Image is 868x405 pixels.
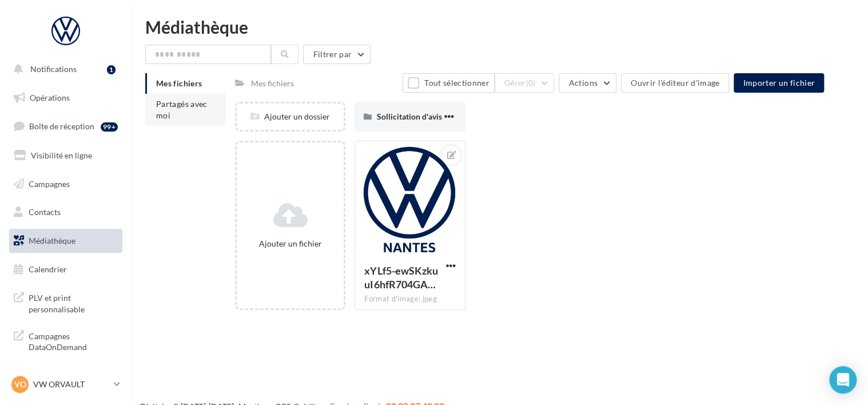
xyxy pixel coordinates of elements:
[7,257,125,281] a: Calendrier
[559,73,616,93] button: Actions
[7,324,125,358] a: Campagnes DataOnDemand
[7,172,125,196] a: Campagnes
[241,238,339,249] div: Ajouter un fichier
[29,264,67,274] span: Calendrier
[743,78,815,88] span: Importer un fichier
[7,144,125,168] a: Visibilité en ligne
[364,294,455,304] div: Format d'image: jpeg
[29,290,118,315] span: PLV et print personnalisable
[734,73,824,93] button: Importer un fichier
[7,200,125,224] a: Contacts
[29,178,70,188] span: Campagnes
[107,65,116,74] div: 1
[251,78,294,89] div: Mes fichiers
[621,73,729,93] button: Ouvrir l'éditeur d'image
[29,121,94,131] span: Boîte de réception
[101,122,118,132] div: 99+
[568,78,597,88] span: Actions
[29,328,118,353] span: Campagnes DataOnDemand
[237,111,344,122] div: Ajouter un dossier
[7,285,125,319] a: PLV et print personnalisable
[9,374,122,395] a: VO VW ORVAULT
[14,379,26,390] span: VO
[376,112,441,121] span: Sollicitation d'avis
[7,114,125,138] a: Boîte de réception99+
[7,86,125,110] a: Opérations
[29,236,75,245] span: Médiathèque
[156,99,208,120] span: Partagés avec moi
[495,73,555,93] button: Gérer(0)
[303,45,371,64] button: Filtrer par
[30,64,77,74] span: Notifications
[829,366,857,394] div: Open Intercom Messenger
[7,229,125,253] a: Médiathèque
[145,18,854,35] div: Médiathèque
[30,93,70,102] span: Opérations
[7,57,120,81] button: Notifications 1
[29,207,61,217] span: Contacts
[364,264,437,291] span: xYLf5-ewSKzkuuI6hfR704GA7BsRiXUEBrclffsvPzlOyyBONQKtS3HDEF3IO9OHXWSeewG2f92sW8Ct7g=s0
[156,78,202,88] span: Mes fichiers
[526,78,536,88] span: (0)
[33,379,109,390] p: VW ORVAULT
[403,73,494,93] button: Tout sélectionner
[31,150,92,160] span: Visibilité en ligne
